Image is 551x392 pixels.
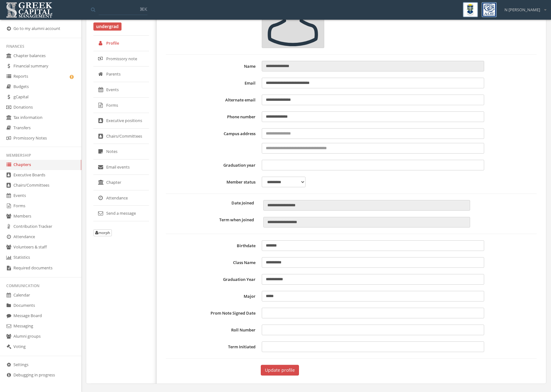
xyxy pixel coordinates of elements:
label: Phone number [166,111,259,122]
a: Attendance [93,190,149,206]
label: Roll Number [166,325,259,335]
a: Events [93,82,149,98]
label: Member status [166,177,259,187]
label: Prom Note Signed Date [166,308,259,318]
a: Parents [93,66,149,82]
label: Date Joined [166,200,259,206]
a: Send a message [93,206,149,221]
label: Name [166,61,259,71]
label: Campus address [166,128,259,154]
a: Forms [93,98,149,113]
span: ⌘K [140,6,147,12]
label: Birthdate [166,240,259,251]
label: Graduation Year [166,274,259,285]
a: Notes [93,144,149,159]
a: Profile [93,36,149,51]
label: Alternate email [166,95,259,105]
label: Term when joined [166,217,259,223]
label: Graduation year [166,160,259,170]
button: morph [93,229,112,236]
a: Email events [93,159,149,175]
label: Major [166,291,259,301]
button: Update profile [261,365,299,375]
label: Email [166,78,259,88]
a: Promissory note [93,51,149,67]
label: Term Initiated [166,341,259,352]
span: N [PERSON_NAME] [504,7,540,13]
label: Class Name [166,257,259,268]
a: Executive positions [93,113,149,129]
div: N [PERSON_NAME] [500,2,546,13]
a: Chairs/Committees [93,129,149,144]
a: Chapter [93,175,149,190]
span: undergrad [93,22,122,31]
